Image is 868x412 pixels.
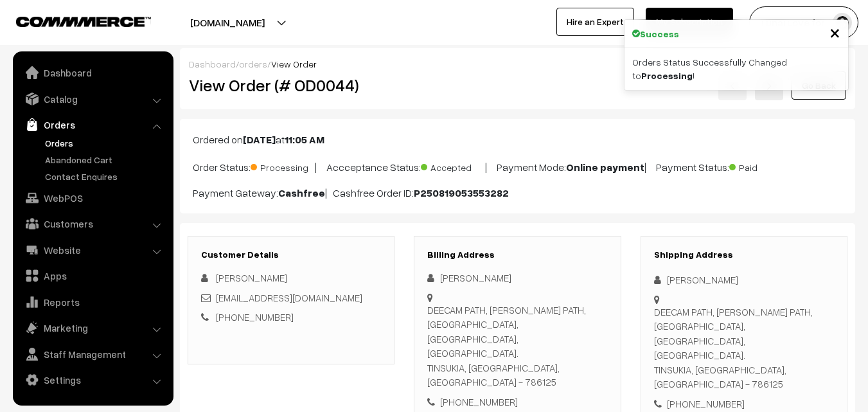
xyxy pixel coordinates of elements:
div: [PHONE_NUMBER] [427,395,607,409]
a: orders [239,58,267,69]
span: Paid [729,157,793,174]
h3: Customer Details [201,249,381,260]
a: Dashboard [16,61,169,84]
div: Orders Status Successfully Changed to ! [624,48,848,90]
a: Settings [16,368,169,391]
a: Reports [16,291,169,314]
p: Ordered on at [193,132,842,147]
strong: Success [640,27,679,40]
h3: Billing Address [427,249,607,260]
div: DEECAM PATH, [PERSON_NAME] PATH, [GEOGRAPHIC_DATA], [GEOGRAPHIC_DATA], [GEOGRAPHIC_DATA]. TINSUKI... [654,305,834,391]
a: Catalog [16,87,169,111]
span: View Order [271,58,317,69]
a: Staff Management [16,343,169,366]
span: × [829,20,840,44]
a: Website [16,238,169,262]
div: / / [189,57,846,71]
a: Hire an Expert [556,8,634,36]
p: Order Status: | Accceptance Status: | Payment Mode: | Payment Status: [193,157,842,175]
h2: View Order (# OD0044) [189,75,395,95]
a: COMMMERCE [16,13,128,28]
a: Contact Enquires [42,170,169,183]
a: WebPOS [16,186,169,210]
div: DEECAM PATH, [PERSON_NAME] PATH, [GEOGRAPHIC_DATA], [GEOGRAPHIC_DATA], [GEOGRAPHIC_DATA]. TINSUKI... [427,303,607,390]
p: Payment Gateway: | Cashfree Order ID: [193,185,842,201]
b: Cashfree [278,186,325,199]
a: [EMAIL_ADDRESS][DOMAIN_NAME] [216,292,362,303]
a: Orders [42,136,169,150]
div: [PHONE_NUMBER] [654,397,834,411]
span: [PERSON_NAME] [216,272,287,283]
b: 11:05 AM [285,133,324,146]
button: [DOMAIN_NAME] [145,6,310,39]
img: COMMMERCE [16,17,151,26]
a: My Subscription [646,8,733,36]
button: Close [829,22,840,42]
a: Customers [16,212,169,235]
h3: Shipping Address [654,249,834,260]
a: Dashboard [189,58,236,69]
div: [PERSON_NAME] [654,273,834,287]
button: Tunai Love for… [749,6,858,39]
a: Orders [16,113,169,136]
a: Apps [16,264,169,287]
span: Processing [251,157,315,174]
a: Abandoned Cart [42,153,169,166]
span: Accepted [421,157,485,174]
b: Online payment [566,161,644,174]
b: P250819053553282 [414,186,509,199]
a: Marketing [16,316,169,339]
strong: Processing [641,70,693,81]
a: [PHONE_NUMBER] [216,311,294,323]
img: user [833,13,852,32]
div: [PERSON_NAME] [427,271,607,285]
b: [DATE] [243,133,276,146]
